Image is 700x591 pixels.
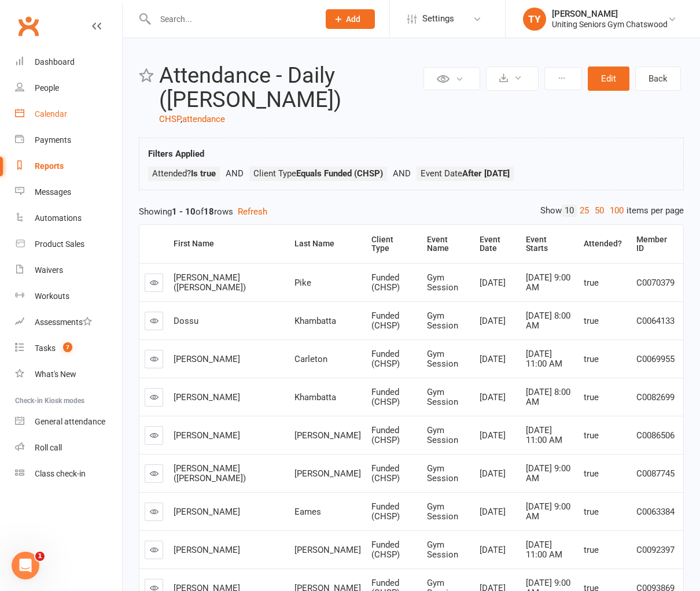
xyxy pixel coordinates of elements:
[371,311,400,331] span: Funded (CHSP)
[15,231,122,257] a: Product Sales
[35,469,86,478] div: Class check-in
[523,8,546,31] div: TY
[526,387,570,407] span: [DATE] 8:00 AM
[371,463,400,483] span: Funded (CHSP)
[526,349,562,369] span: [DATE] 11:00 AM
[296,168,383,179] strong: Equals Funded (CHSP)
[592,205,607,217] a: 50
[636,235,674,253] div: Member ID
[422,6,454,32] span: Settings
[12,552,39,579] iframe: Intercom live chat
[139,205,684,219] div: Showing of rows
[35,135,71,145] div: Payments
[15,127,122,153] a: Payments
[35,370,76,379] div: What's New
[35,291,69,301] div: Workouts
[480,354,506,364] span: [DATE]
[35,57,75,67] div: Dashboard
[427,425,458,445] span: Gym Session
[294,239,357,248] div: Last Name
[427,501,458,522] span: Gym Session
[35,161,64,171] div: Reports
[584,239,622,248] div: Attended?
[636,316,675,326] span: C0064133
[526,540,562,560] span: [DATE] 11:00 AM
[584,468,599,479] span: true
[174,507,240,517] span: [PERSON_NAME]
[294,545,361,555] span: [PERSON_NAME]
[480,430,506,441] span: [DATE]
[294,316,336,326] span: Khambatta
[15,205,122,231] a: Automations
[480,235,511,253] div: Event Date
[526,463,570,483] span: [DATE] 9:00 AM
[526,311,570,331] span: [DATE] 8:00 AM
[636,278,675,288] span: C0070379
[174,239,280,248] div: First Name
[636,507,675,517] span: C0063384
[15,49,122,75] a: Dashboard
[15,101,122,127] a: Calendar
[635,67,681,91] a: Back
[371,540,400,560] span: Funded (CHSP)
[15,257,122,283] a: Waivers
[15,335,122,361] a: Tasks 7
[15,435,122,461] a: Roll call
[480,278,506,288] span: [DATE]
[294,468,361,479] span: [PERSON_NAME]
[172,206,196,217] strong: 1 - 10
[371,425,400,445] span: Funded (CHSP)
[35,83,59,93] div: People
[159,114,180,124] a: CHSP
[480,392,506,402] span: [DATE]
[174,392,240,402] span: [PERSON_NAME]
[584,545,599,555] span: true
[371,349,400,369] span: Funded (CHSP)
[294,392,336,402] span: Khambatta
[552,9,668,19] div: [PERSON_NAME]
[174,463,246,483] span: [PERSON_NAME] ([PERSON_NAME])
[15,409,122,435] a: General attendance kiosk mode
[174,316,198,326] span: Dossu
[371,501,400,522] span: Funded (CHSP)
[15,461,122,487] a: Class kiosk mode
[636,430,675,441] span: C0086506
[294,354,327,364] span: Carleton
[238,205,267,219] button: Refresh
[552,19,668,29] div: Uniting Seniors Gym Chatswood
[427,387,458,407] span: Gym Session
[180,114,182,124] span: ,
[326,9,375,29] button: Add
[253,168,383,179] span: Client Type
[480,507,506,517] span: [DATE]
[427,463,458,483] span: Gym Session
[15,179,122,205] a: Messages
[540,205,684,217] div: Show items per page
[35,213,82,223] div: Automations
[204,206,214,217] strong: 18
[15,75,122,101] a: People
[35,265,63,275] div: Waivers
[35,417,105,426] div: General attendance
[462,168,510,179] strong: After [DATE]
[588,67,629,91] button: Edit
[35,343,56,353] div: Tasks
[577,205,592,217] a: 25
[526,501,570,522] span: [DATE] 9:00 AM
[371,272,400,293] span: Funded (CHSP)
[427,540,458,560] span: Gym Session
[371,387,400,407] span: Funded (CHSP)
[15,309,122,335] a: Assessments
[562,205,577,217] a: 10
[294,278,311,288] span: Pike
[636,392,675,402] span: C0082699
[421,168,510,179] span: Event Date
[35,317,92,327] div: Assessments
[346,14,360,24] span: Add
[15,283,122,309] a: Workouts
[174,354,240,364] span: [PERSON_NAME]
[15,361,122,387] a: What's New
[636,468,675,479] span: C0087745
[174,545,240,555] span: [PERSON_NAME]
[427,235,465,253] div: Event Name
